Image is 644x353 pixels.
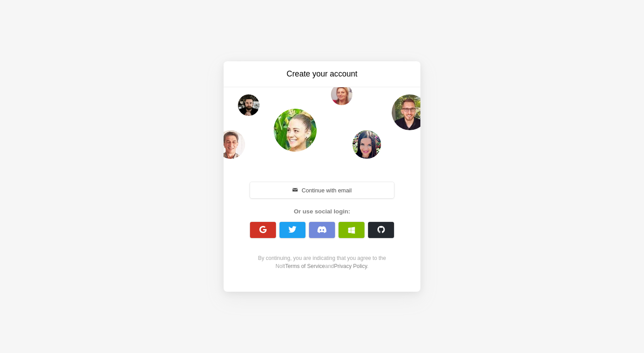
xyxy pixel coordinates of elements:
[334,263,367,269] a: Privacy Policy
[245,207,399,216] div: Or use social login:
[250,182,394,198] button: Continue with email
[245,254,399,270] div: By continuing, you are indicating that you agree to the Nolt and .
[247,68,397,80] h3: Create your account
[285,263,325,269] a: Terms of Service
